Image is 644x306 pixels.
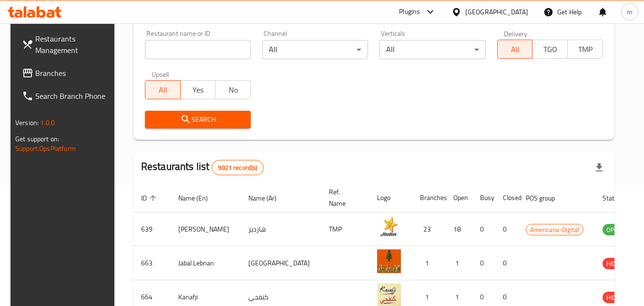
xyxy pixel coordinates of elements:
td: Jabal Lebnan [171,246,241,280]
span: Search Branch Phone [35,90,111,102]
div: All [379,40,485,59]
span: Status [603,192,634,204]
td: TMP [321,212,369,246]
span: All [501,42,529,56]
div: Plugins [399,6,420,18]
span: Branches [35,67,111,79]
span: ID [141,192,159,204]
td: [PERSON_NAME] [171,212,241,246]
div: OPEN [603,224,626,235]
td: 0 [495,246,518,280]
div: HIDDEN [603,258,631,269]
button: Search [145,111,251,128]
img: Hardee's [377,215,401,239]
span: Americana-Digital [526,224,583,235]
img: Jabal Lebnan [377,249,401,273]
span: Version: [15,116,39,129]
td: 1 [446,246,472,280]
th: Branches [412,183,446,212]
td: 0 [472,246,495,280]
div: [GEOGRAPHIC_DATA] [465,7,528,17]
td: 18 [446,212,472,246]
span: All [149,83,177,97]
span: 1.0.0 [40,116,55,129]
td: 663 [133,246,171,280]
span: Name (Ar) [248,192,289,204]
th: Logo [369,183,412,212]
span: TMP [572,42,599,56]
a: Restaurants Management [14,27,118,62]
a: Support.OpsPlatform [15,142,76,155]
button: TGO [532,40,568,59]
a: Branches [14,62,118,84]
span: Yes [184,83,212,97]
button: All [497,40,533,59]
span: No [219,83,247,97]
label: Upsell [152,71,169,77]
th: Open [446,183,472,212]
button: No [215,80,251,99]
td: 0 [472,212,495,246]
td: 0 [495,212,518,246]
button: TMP [567,40,603,59]
span: HIDDEN [603,292,631,303]
div: HIDDEN [603,292,631,303]
span: Get support on: [15,133,59,145]
th: Closed [495,183,518,212]
a: Search Branch Phone [14,84,118,107]
span: Search [153,114,243,126]
span: OPEN [603,224,626,235]
span: POS group [526,192,567,204]
td: 23 [412,212,446,246]
input: Search for restaurant name or ID.. [145,40,251,59]
span: Name (En) [178,192,220,204]
td: 639 [133,212,171,246]
h2: Restaurants list [141,159,264,175]
td: 1 [412,246,446,280]
div: Export file [588,156,611,179]
span: 9021 record(s) [212,163,263,172]
th: Busy [472,183,495,212]
label: Delivery [504,30,528,37]
button: Yes [180,80,216,99]
span: Ref. Name [329,186,358,209]
button: All [145,80,181,99]
div: All [262,40,368,59]
span: m [627,7,633,17]
span: TGO [536,42,564,56]
div: Total records count [212,160,263,175]
td: هارديز [241,212,321,246]
span: Restaurants Management [35,33,111,56]
span: HIDDEN [603,258,631,269]
td: [GEOGRAPHIC_DATA] [241,246,321,280]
